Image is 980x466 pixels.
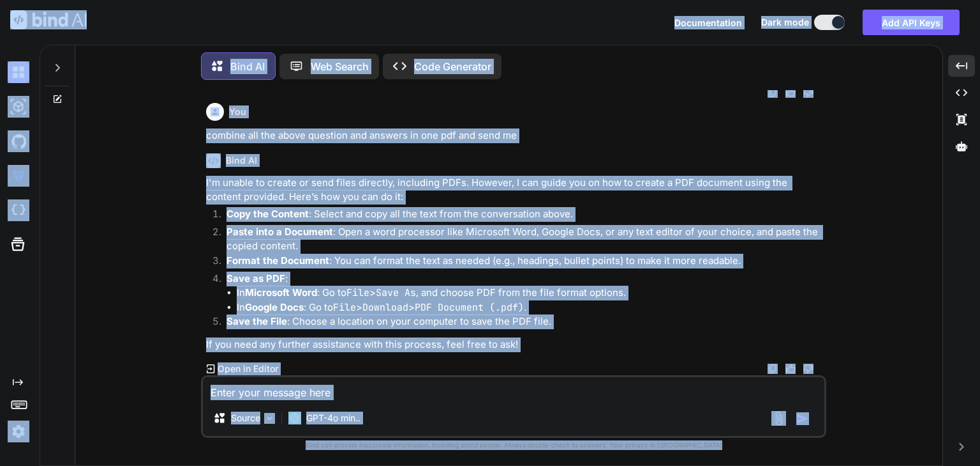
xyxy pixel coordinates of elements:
p: : [226,272,824,286]
code: File [333,301,356,314]
span: Documentation [674,17,742,28]
li: In : Go to > > . [237,300,824,315]
p: Open in Editor [218,362,278,375]
h6: You [229,105,246,118]
button: Documentation [674,16,742,29]
img: cloudideIcon [8,199,29,221]
img: dislike [803,364,813,374]
img: darkAi-studio [8,96,29,118]
strong: Save as PDF [226,272,285,284]
img: premium [8,165,29,187]
p: combine all the above question and answers in one pdf and send me [206,128,824,143]
img: GPT-4o mini [288,412,301,424]
img: settings [8,421,29,442]
p: : You can format the text as needed (e.g., headings, bullet points) to make it more readable. [226,254,824,268]
code: File [346,286,369,299]
span: Dark mode [761,16,809,29]
code: Download [362,301,408,314]
strong: Paste into a Document [226,226,333,238]
p: : Choose a location on your computer to save the PDF file. [226,315,824,329]
strong: Google Docs [245,301,304,313]
p: Bind AI [230,59,265,74]
h6: Bind AI [226,154,257,167]
img: attachment [771,411,786,426]
p: I'm unable to create or send files directly, including PDFs. However, I can guide you on how to c... [206,176,824,205]
strong: Microsoft Word [245,286,317,299]
code: Save As [376,286,416,299]
strong: Copy the Content [226,208,309,220]
button: Add API Keys [863,10,960,35]
strong: Save the File [226,315,287,327]
img: Bind AI [10,10,87,29]
img: githubDark [8,130,29,152]
img: like [785,364,796,374]
img: copy [768,364,778,374]
p: Source [231,412,260,424]
p: Web Search [311,59,369,74]
li: In : Go to > , and choose PDF from the file format options. [237,286,824,300]
img: like [785,88,796,98]
p: GPT-4o min.. [306,412,360,424]
strong: Format the Document [226,254,329,267]
img: Pick Models [264,413,275,424]
p: : Select and copy all the text from the conversation above. [226,207,824,222]
p: Bind can provide inaccurate information, including about people. Always double-check its answers.... [201,440,826,450]
img: darkChat [8,61,29,83]
p: If you need any further assistance with this process, feel free to ask! [206,338,824,352]
img: icon [796,412,809,425]
img: copy [768,88,778,98]
p: : Open a word processor like Microsoft Word, Google Docs, or any text editor of your choice, and ... [226,225,824,254]
code: PDF Document (.pdf) [415,301,524,314]
img: dislike [803,88,813,98]
p: Code Generator [414,59,491,74]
